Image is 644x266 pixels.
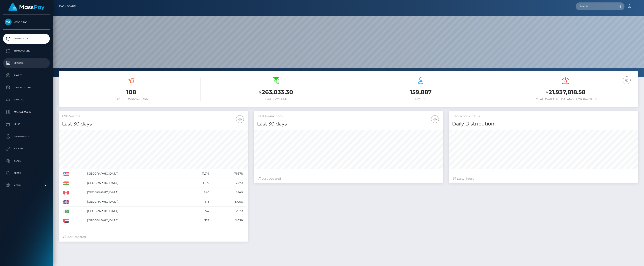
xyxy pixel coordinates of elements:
[63,191,69,195] img: CA.png
[182,169,211,178] td: 11,719
[63,235,244,239] div: Just Updated
[5,146,48,152] p: API Keys
[3,144,50,154] a: API Keys
[5,109,48,115] p: Manage Users
[259,90,262,95] small: $
[86,178,182,188] td: [GEOGRAPHIC_DATA]
[211,178,245,188] td: 7.27%
[452,114,635,118] h5: Transactions Status
[5,133,48,140] p: User Profile
[257,120,440,128] h4: Last 30 days
[86,207,182,216] td: [GEOGRAPHIC_DATA]
[3,34,50,44] a: Dashboard
[211,169,245,178] td: 71.67%
[63,200,69,204] img: GB.png
[351,97,490,101] h6: Payees
[5,60,48,66] p: Ledger
[86,197,182,207] td: [GEOGRAPHIC_DATA]
[62,88,201,96] h3: 108
[3,95,50,105] a: Batches
[3,46,50,56] a: Transactions
[496,98,635,101] h6: Total Available Balance for Payouts
[3,107,50,117] a: Manage Users
[3,70,50,80] a: Payees
[5,36,48,42] p: Dashboard
[62,120,245,128] h4: Last 30 days
[211,216,245,225] td: 2.05%
[3,156,50,166] a: Taxes
[182,207,211,216] td: 347
[3,168,50,178] a: Search
[182,178,211,188] td: 1,189
[5,72,48,78] p: Payees
[5,19,12,25] img: Whop Inc
[63,181,69,185] img: IN.png
[463,177,466,180] span: 24
[63,172,69,176] img: US.png
[62,97,201,101] h6: [DATE] Transactions
[182,188,211,197] td: 840
[258,177,439,181] div: Just Updated
[5,182,48,188] p: Admin
[351,88,490,96] h3: 159,887
[3,82,50,93] a: Cancellations
[3,119,50,129] a: Links
[211,207,245,216] td: 2.12%
[211,197,245,207] td: 5.00%
[5,48,48,54] p: Transactions
[5,121,48,127] p: Links
[5,170,48,176] p: Search
[3,20,50,24] span: Whop Inc
[86,188,182,197] td: [GEOGRAPHIC_DATA]
[211,188,245,197] td: 5.14%
[3,180,50,190] a: Admin
[59,2,76,11] a: Dashboard
[5,85,48,91] p: Cancellations
[5,158,48,164] p: Taxes
[257,114,440,118] h5: Total Transactions
[182,197,211,207] td: 818
[86,169,182,178] td: [GEOGRAPHIC_DATA]
[453,177,634,181] div: Last hours
[5,97,48,103] p: Batches
[452,120,635,128] h4: Daily Distribution
[182,216,211,225] td: 335
[8,3,44,11] img: MassPay Logo
[63,219,69,223] img: AE.png
[496,88,635,97] h3: 21,937,818.58
[63,210,69,213] img: PK.png
[576,2,614,10] input: Search...
[62,114,245,118] h5: USD Volume
[207,98,346,101] h6: [DATE] Volume
[207,88,346,97] h3: 263,033.30
[3,131,50,142] a: User Profile
[86,216,182,225] td: [GEOGRAPHIC_DATA]
[546,90,549,95] small: $
[3,58,50,68] a: Ledger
